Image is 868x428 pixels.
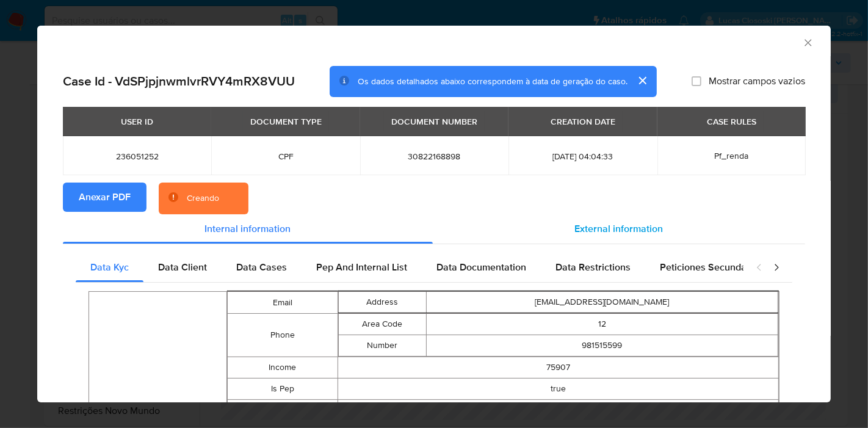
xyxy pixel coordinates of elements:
td: 75907 [338,399,778,421]
span: Os dados detalhados abaixo correspondem à data de geração do caso. [358,75,627,87]
span: Anexar PDF [79,184,131,211]
div: DOCUMENT NUMBER [384,111,485,132]
td: Address [338,291,426,313]
td: Area Code [338,313,426,335]
div: CASE RULES [700,111,764,132]
button: Anexar PDF [63,183,146,212]
div: Detailed info [63,214,805,244]
button: Fechar a janela [802,37,813,48]
button: cerrar [627,66,657,95]
td: 12 [426,313,778,335]
div: CREATION DATE [543,111,623,132]
td: Email [228,291,338,313]
span: Data Cases [236,260,287,274]
td: Income [228,357,338,378]
input: Mostrar campos vazios [692,76,701,86]
span: Data Restrictions [555,260,631,274]
span: External information [575,222,664,236]
span: Internal information [205,222,291,236]
td: 981515599 [426,335,778,356]
td: Number [338,335,426,356]
span: CPF [226,151,345,162]
td: Phone [228,313,338,357]
span: Data Kyc [90,260,129,274]
span: [DATE] 04:04:33 [523,151,642,162]
div: Detailed internal info [76,253,743,282]
td: Is Pep [228,378,338,399]
td: Document Income [228,399,338,421]
span: Pep And Internal List [316,260,407,274]
div: closure-recommendation-modal [37,26,831,402]
span: Pf_renda [714,150,748,162]
td: 75907 [338,357,778,378]
span: Peticiones Secundarias [660,260,763,274]
div: DOCUMENT TYPE [243,111,329,132]
td: [EMAIL_ADDRESS][DOMAIN_NAME] [426,291,778,313]
div: USER ID [114,111,161,132]
td: true [338,378,778,399]
h2: Case Id - VdSPjpjnwmlvrRVY4mRX8VUU [63,73,295,89]
span: Data Client [158,260,207,274]
span: Mostrar campos vazios [709,75,805,87]
span: 236051252 [78,151,197,162]
span: Data Documentation [436,260,526,274]
span: 30822168898 [375,151,494,162]
div: Creando [187,192,219,205]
